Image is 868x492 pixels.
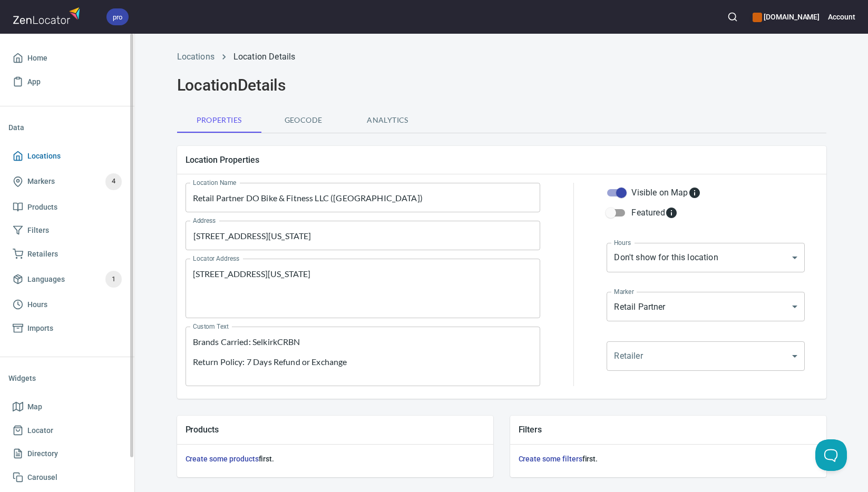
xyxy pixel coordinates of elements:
[519,453,818,465] h6: first.
[27,52,47,65] span: Home
[8,144,126,168] a: Locations
[8,293,126,317] a: Hours
[8,419,126,442] a: Locator
[607,341,805,371] div: ​
[8,242,126,266] a: Retailers
[828,11,855,23] h6: Account
[607,292,805,321] div: Retail Partner
[13,4,83,27] img: zenlocator
[631,206,677,219] div: Featured
[105,175,122,188] span: 4
[8,366,126,391] li: Widgets
[233,52,295,62] a: Location Details
[27,273,65,286] span: Languages
[688,186,701,199] svg: Whether the location is visible on the map.
[27,298,47,311] span: Hours
[753,13,762,22] button: color-CE600E
[8,115,126,140] li: Data
[8,442,126,466] a: Directory
[177,51,826,63] nav: breadcrumb
[106,8,129,25] div: pro
[753,11,820,23] h6: [DOMAIN_NAME]
[631,186,700,199] div: Visible on Map
[186,453,485,465] h6: first.
[27,150,61,163] span: Locations
[105,273,122,286] span: 1
[8,195,126,219] a: Products
[186,424,485,435] h5: Products
[8,46,126,70] a: Home
[607,243,805,272] div: Don't show for this location
[519,455,582,463] a: Create some filters
[186,154,818,165] h5: Location Properties
[177,52,214,62] a: Locations
[721,5,744,28] button: Search
[106,12,129,23] span: pro
[27,224,49,237] span: Filters
[519,424,818,435] h5: Filters
[27,201,57,214] span: Products
[8,168,126,195] a: Markers4
[27,248,58,261] span: Retailers
[8,466,126,489] a: Carousel
[8,265,126,293] a: Languages1
[8,70,126,94] a: App
[27,75,41,88] span: App
[193,337,533,377] textarea: Brands Carried: SelkirkCRBN Return Policy: 7 Days Refund or Exchange
[665,206,678,219] svg: Featured locations are moved to the top of the search results list.
[27,400,42,414] span: Map
[186,455,259,463] a: Create some products
[8,395,126,419] a: Map
[8,317,126,340] a: Imports
[753,5,820,28] div: Manage your apps
[27,447,58,460] span: Directory
[193,269,533,309] textarea: [STREET_ADDRESS][US_STATE]
[27,471,57,484] span: Carousel
[27,322,53,335] span: Imports
[8,219,126,242] a: Filters
[177,76,826,95] h2: Location Details
[183,114,255,127] span: Properties
[268,114,339,127] span: Geocode
[815,439,847,471] iframe: Help Scout Beacon - Open
[352,114,424,127] span: Analytics
[828,5,855,28] button: Account
[27,175,55,188] span: Markers
[27,424,53,437] span: Locator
